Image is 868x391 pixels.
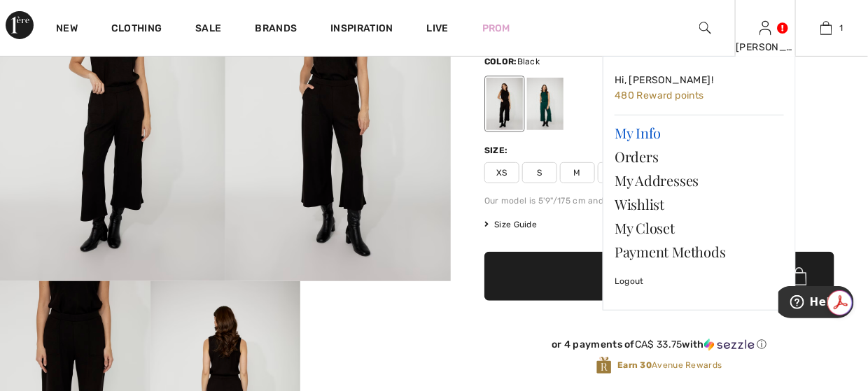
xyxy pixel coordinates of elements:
[484,339,834,356] div: or 4 payments ofCA$ 33.75withSezzle Click to learn more about Sezzle
[56,22,78,37] a: New
[699,20,711,36] img: search the website
[486,78,523,130] div: Black
[484,144,511,157] div: Size:
[615,240,784,264] a: Payment Methods
[736,40,795,55] div: [PERSON_NAME]
[615,192,784,216] a: Wishlist
[111,22,162,37] a: Clothing
[330,22,393,37] span: Inspiration
[615,169,784,192] a: My Addresses
[615,90,704,101] span: 480 Reward points
[560,162,595,183] span: M
[255,22,297,37] a: Brands
[617,359,722,371] span: Avenue Rewards
[482,21,510,36] a: Prom
[839,22,843,34] span: 1
[484,218,537,231] span: Size Guide
[484,162,519,183] span: XS
[527,78,563,130] div: Forest
[484,57,517,66] span: Color:
[759,20,771,36] img: My Info
[615,264,784,299] a: Logout
[195,22,221,37] a: Sale
[484,194,834,207] div: Our model is 5'9"/175 cm and wears a size 6.
[522,162,557,183] span: S
[517,57,540,66] span: Black
[617,360,652,370] strong: Earn 30
[820,20,832,36] img: My Bag
[6,11,34,39] img: 1ère Avenue
[635,339,682,350] span: CA$ 33.75
[615,68,784,109] a: Hi, [PERSON_NAME]! 480 Reward points
[778,286,854,321] iframe: Opens a widget where you can find more information
[427,21,449,36] a: Live
[792,267,807,285] img: Bag.svg
[704,339,755,351] img: Sezzle
[759,21,771,34] a: Sign In
[615,121,784,145] a: My Info
[615,74,713,86] span: Hi, [PERSON_NAME]!
[484,252,834,301] button: Add to Bag
[596,356,612,375] img: Avenue Rewards
[615,216,784,240] a: My Closet
[615,145,784,169] a: Orders
[484,339,834,351] div: or 4 payments of with
[797,20,856,36] a: 1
